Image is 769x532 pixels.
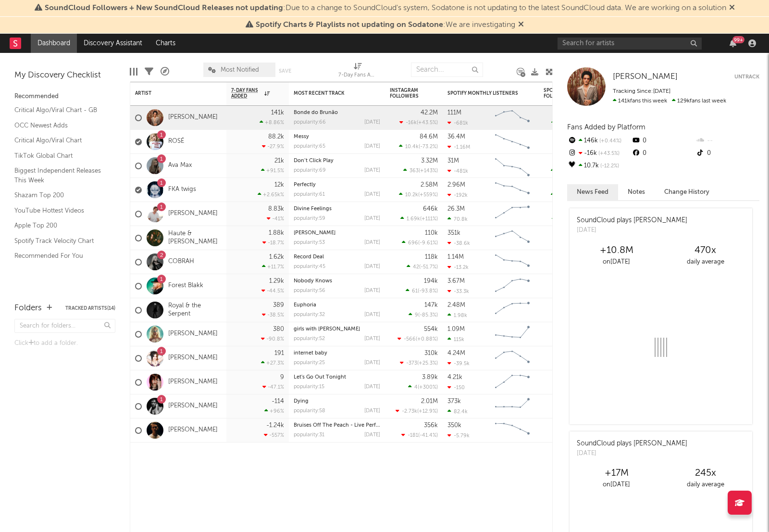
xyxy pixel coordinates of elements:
[294,264,325,269] div: popularity: 45
[577,449,687,458] div: [DATE]
[567,160,631,172] div: 10.7k
[364,312,380,317] div: [DATE]
[294,279,380,284] div: Nobody Knows
[421,110,438,116] div: 42.2M
[491,130,534,154] svg: Chart title
[269,278,284,284] div: 1.29k
[400,215,438,222] div: ( )
[294,423,398,428] a: Bruises Off The Peach - Live Performance
[631,147,695,160] div: 0
[256,21,515,29] span: : We are investigating
[447,206,465,212] div: 26.3M
[294,399,380,404] div: Dying
[294,216,325,221] div: popularity: 59
[577,215,687,226] div: SoundCloud plays [PERSON_NAME]
[294,134,380,139] div: Messy
[421,265,436,270] span: -51.7 %
[294,110,338,115] a: Bonde do Brunão
[447,302,465,308] div: 2.48M
[274,350,284,356] div: 191
[552,215,592,222] div: ( )
[551,119,592,126] div: ( )
[447,264,469,270] div: -13.2k
[294,351,327,356] a: internet baby
[447,168,468,174] div: -481k
[567,135,631,147] div: 146k
[420,134,438,140] div: 84.6M
[424,350,438,356] div: 310k
[14,303,42,314] div: Folders
[14,220,106,231] a: Apple Top 200
[168,378,218,386] a: [PERSON_NAME]
[258,191,284,198] div: +2.65k %
[77,34,149,53] a: Discovery Assistant
[447,326,465,332] div: 1.09M
[168,426,218,434] a: [PERSON_NAME]
[294,144,325,149] div: popularity: 65
[268,134,284,140] div: 88.2k
[572,479,661,491] div: on [DATE]
[145,58,153,86] div: Filters
[294,336,325,342] div: popularity: 52
[261,336,284,342] div: -90.8 %
[268,206,284,212] div: 8.83k
[168,354,218,362] a: [PERSON_NAME]
[294,134,309,139] a: Messy
[14,120,106,131] a: OCC Newest Adds
[447,408,468,415] div: 82.4k
[269,230,284,236] div: 1.88k
[419,361,436,366] span: +25.3 %
[544,88,577,99] div: Spotify Followers
[273,302,284,308] div: 389
[734,72,759,82] button: Untrack
[399,119,438,126] div: ( )
[551,167,592,174] div: ( )
[661,256,750,268] div: daily average
[447,288,469,294] div: -33.3k
[294,303,316,308] a: Euphoria
[447,134,465,140] div: 36.4M
[14,319,115,333] input: Search for folders...
[400,360,438,366] div: ( )
[447,336,464,342] div: 115k
[14,236,106,246] a: Spotify Track Velocity Chart
[338,58,377,86] div: 7-Day Fans Added (7-Day Fans Added)
[420,313,436,318] span: -85.3 %
[396,408,438,414] div: ( )
[262,264,284,270] div: +11.7 %
[168,402,218,410] a: [PERSON_NAME]
[661,479,750,491] div: daily average
[14,151,106,161] a: TikTok Global Chart
[447,240,470,246] div: -38.6k
[567,124,645,131] span: Fans Added by Platform
[397,336,438,342] div: ( )
[294,375,346,380] a: Let's Go Out Tonight
[407,264,438,270] div: ( )
[491,202,534,226] svg: Chart title
[294,206,332,212] a: Divine Feelings
[597,151,620,156] span: +43.5 %
[447,120,468,126] div: -681k
[577,226,687,235] div: [DATE]
[168,210,218,218] a: [PERSON_NAME]
[279,68,291,74] button: Save
[294,399,309,404] a: Dying
[551,191,592,198] div: ( )
[168,138,184,146] a: ROSÉ
[447,110,461,116] div: 111M
[45,4,283,12] span: SoundCloud Followers + New SoundCloud Releases not updating
[414,385,418,390] span: 4
[424,302,438,308] div: 147k
[447,158,459,164] div: 31M
[364,216,380,221] div: [DATE]
[364,192,380,197] div: [DATE]
[274,182,284,188] div: 12k
[294,423,380,428] div: Bruises Off The Peach - Live Performance
[231,88,262,99] span: 7-Day Fans Added
[491,394,534,418] svg: Chart title
[168,230,222,246] a: Haute & [PERSON_NAME]
[491,370,534,394] svg: Chart title
[491,178,534,202] svg: Chart title
[294,230,335,236] a: [PERSON_NAME]
[424,422,438,429] div: 356k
